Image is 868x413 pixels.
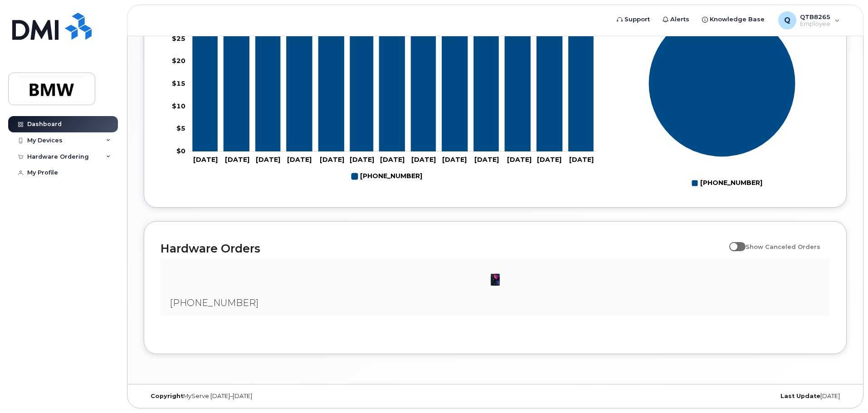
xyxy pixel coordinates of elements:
tspan: [DATE] [320,155,344,164]
g: 864-404-1537 [193,10,593,151]
tspan: $20 [172,57,185,65]
div: MyServe [DATE]–[DATE] [144,393,378,400]
iframe: Messenger Launcher [829,374,861,406]
a: Knowledge Base [696,10,771,29]
div: [DATE] [612,393,847,400]
tspan: [DATE] [193,155,218,164]
div: QTB8265 [772,11,846,29]
tspan: [DATE] [507,155,532,164]
h2: Hardware Orders [161,242,725,255]
tspan: $5 [176,124,185,132]
span: Q [784,15,790,26]
tspan: [DATE] [380,155,405,164]
span: Knowledge Base [710,15,765,24]
img: image20231002-3703462-1ig824h.jpeg [486,271,504,289]
tspan: $25 [172,34,185,42]
tspan: [DATE] [474,155,499,164]
tspan: $15 [172,79,185,87]
tspan: $0 [176,147,185,155]
tspan: $10 [172,102,185,110]
strong: Last Update [780,393,820,399]
g: Legend [351,169,422,184]
tspan: [DATE] [256,155,280,164]
span: Alerts [670,15,689,24]
g: Series [649,10,796,157]
g: 864-404-1537 [351,169,422,184]
span: QTB8265 [800,13,830,20]
tspan: [DATE] [225,155,249,164]
a: Alerts [656,10,696,29]
tspan: [DATE] [287,155,312,164]
tspan: [DATE] [569,155,594,164]
span: Support [624,15,650,24]
g: Legend [692,175,762,191]
span: [PHONE_NUMBER] [170,297,258,308]
input: Show Canceled Orders [729,238,736,245]
strong: Copyright [151,393,183,399]
span: Employee [800,20,830,28]
tspan: [DATE] [442,155,467,164]
tspan: [DATE] [350,155,374,164]
span: Show Canceled Orders [746,243,820,250]
g: Chart [649,10,796,190]
tspan: [DATE] [411,155,436,164]
a: Support [610,10,656,29]
tspan: [DATE] [537,155,561,164]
